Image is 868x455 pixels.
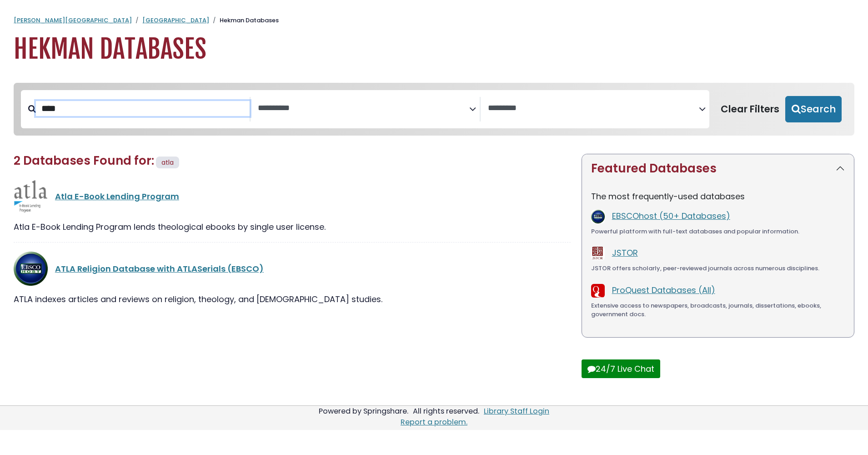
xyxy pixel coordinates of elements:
button: Submit for Search Results [785,96,842,122]
div: Extensive access to newspapers, broadcasts, journals, dissertations, ebooks, government docs. [591,301,845,319]
textarea: Search [488,104,699,113]
button: Clear Filters [715,96,785,122]
a: ATLA Religion Database with ATLASerials (EBSCO) [55,263,264,274]
a: Atla E-Book Lending Program [55,191,179,202]
button: Featured Databases [582,154,854,183]
li: Hekman Databases [209,16,279,25]
div: Powered by Springshare. [317,406,410,416]
div: All rights reserved. [411,406,481,416]
div: JSTOR offers scholarly, peer-reviewed journals across numerous disciplines. [591,264,845,273]
textarea: Search [258,104,469,113]
span: 2 Databases Found for: [14,152,154,169]
div: ATLA indexes articles and reviews on religion, theology, and [DEMOGRAPHIC_DATA] studies. [14,293,571,305]
a: EBSCOhost (50+ Databases) [612,210,730,222]
span: atla [161,158,174,167]
a: [GEOGRAPHIC_DATA] [142,16,209,25]
a: [PERSON_NAME][GEOGRAPHIC_DATA] [14,16,132,25]
button: 24/7 Live Chat [582,359,660,378]
nav: breadcrumb [14,16,854,25]
a: JSTOR [612,247,638,258]
p: The most frequently-used databases [591,190,845,202]
a: ProQuest Databases (All) [612,284,715,296]
nav: Search filters [14,83,854,136]
a: Report a problem. [401,417,467,427]
div: Atla E-Book Lending Program lends theological ebooks by single user license. [14,221,571,233]
a: Library Staff Login [484,406,549,416]
h1: Hekman Databases [14,34,854,65]
input: Search database by title or keyword [36,101,250,116]
div: Powerful platform with full-text databases and popular information. [591,227,845,236]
